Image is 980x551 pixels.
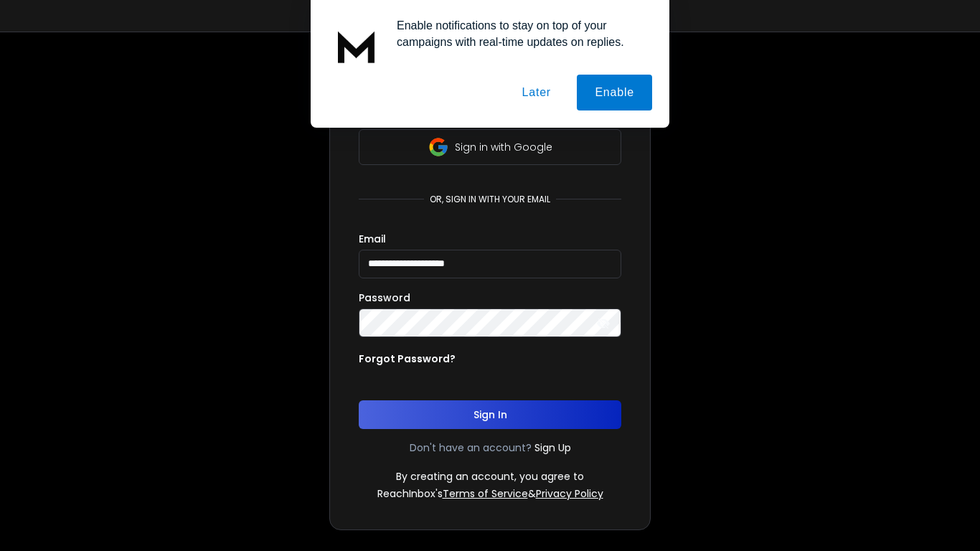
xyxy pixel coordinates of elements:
[443,486,528,501] a: Terms of Service
[359,129,621,165] button: Sign in with Google
[424,194,556,205] p: or, sign in with your email
[328,17,385,75] img: notification icon
[359,234,386,244] label: Email
[536,486,603,501] a: Privacy Policy
[385,17,652,50] div: Enable notifications to stay on top of your campaigns with real-time updates on replies.
[396,469,584,484] p: By creating an account, you agree to
[410,441,532,455] p: Don't have an account?
[359,293,410,303] label: Password
[534,441,571,455] a: Sign Up
[359,352,456,366] p: Forgot Password?
[504,75,568,110] button: Later
[577,75,652,110] button: Enable
[359,400,621,429] button: Sign In
[377,486,603,501] p: ReachInbox's &
[455,140,552,154] p: Sign in with Google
